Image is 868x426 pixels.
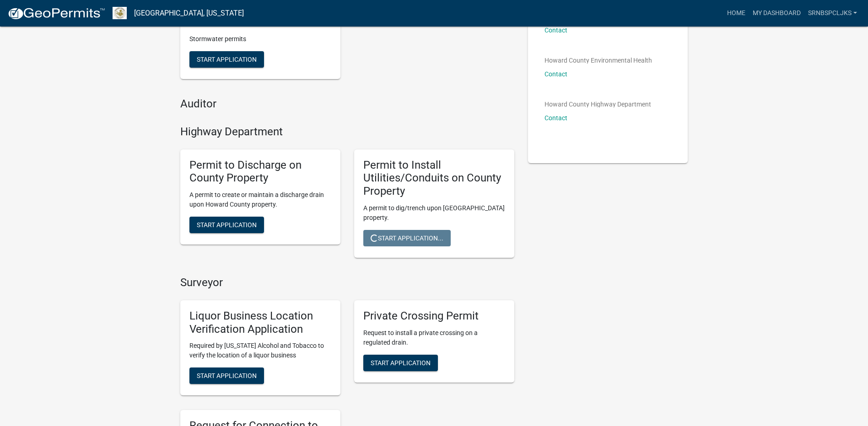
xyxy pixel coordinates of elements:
[545,27,567,34] a: Contact
[189,367,264,384] button: Start Application
[197,56,257,63] span: Start Application
[363,159,505,198] h5: Permit to Install Utilities/Conduits on County Property
[363,328,505,347] p: Request to install a private crossing on a regulated drain.
[189,341,331,360] p: Required by [US_STATE] Alcohol and Tobacco to verify the location of a liquor business
[189,51,264,68] button: Start Application
[545,57,652,64] p: Howard County Environmental Health
[180,125,514,138] h4: Highway Department
[363,309,505,323] h5: Private Crossing Permit
[804,5,861,22] a: SrNBSpclJKS
[113,7,127,19] img: Howard County, Indiana
[363,203,505,223] p: A permit to dig/trench upon [GEOGRAPHIC_DATA] property.
[197,372,257,379] span: Start Application
[189,309,331,336] h5: Liquor Business Location Verification Application
[189,34,331,44] p: Stormwater permits
[197,221,257,229] span: Start Application
[189,190,331,209] p: A permit to create or maintain a discharge drain upon Howard County property.
[363,355,438,371] button: Start Application
[749,5,804,22] a: My Dashboard
[371,359,431,366] span: Start Application
[363,230,451,246] button: Start Application...
[371,234,443,242] span: Start Application...
[545,70,567,78] a: Contact
[134,5,244,21] a: [GEOGRAPHIC_DATA], [US_STATE]
[189,159,331,185] h5: Permit to Discharge on County Property
[545,114,567,122] a: Contact
[545,101,651,107] p: Howard County Highway Department
[723,5,749,22] a: Home
[180,97,514,111] h4: Auditor
[180,276,514,289] h4: Surveyor
[189,217,264,233] button: Start Application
